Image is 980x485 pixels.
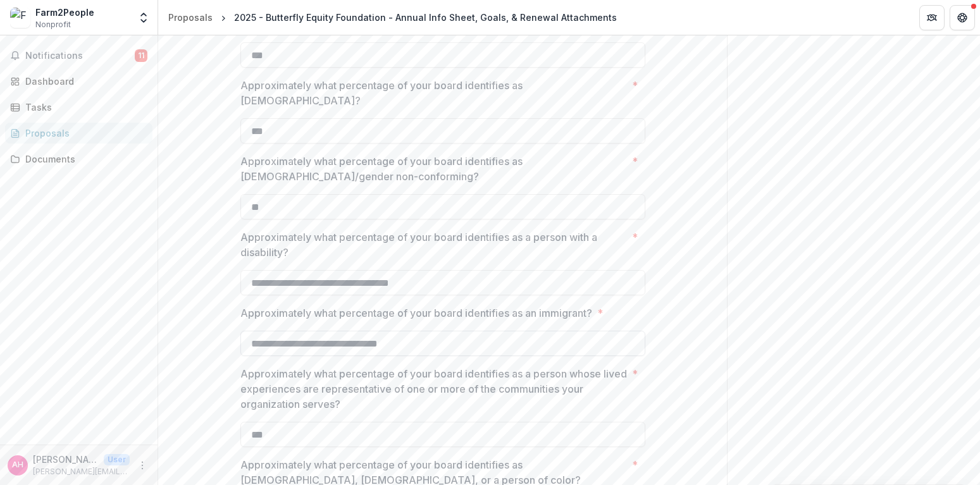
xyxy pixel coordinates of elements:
button: Notifications11 [5,46,152,66]
div: Farm2People [35,6,94,19]
p: [PERSON_NAME][EMAIL_ADDRESS][DOMAIN_NAME] [33,466,130,477]
p: User [104,454,130,465]
div: Tasks [25,101,142,114]
a: Tasks [5,97,152,118]
button: Get Help [950,5,975,30]
p: Approximately what percentage of your board identifies as [DEMOGRAPHIC_DATA]? [240,78,627,108]
a: Dashboard [5,71,152,92]
div: Anna Hopkins [12,461,23,469]
a: Documents [5,149,152,169]
p: Approximately what percentage of your board identifies as [DEMOGRAPHIC_DATA]/gender non-conforming? [240,154,627,184]
div: Documents [25,152,142,166]
div: Proposals [168,11,213,24]
p: Approximately what percentage of your board identifies as a person with a disability? [240,230,627,260]
p: [PERSON_NAME] [33,453,99,466]
button: Partners [919,5,945,30]
button: More [135,458,150,473]
button: Open entity switcher [135,5,152,30]
p: Approximately what percentage of your board identifies as a person whose lived experiences are re... [240,366,627,412]
a: Proposals [5,123,152,144]
span: Notifications [25,51,135,61]
div: 2025 - Butterfly Equity Foundation - Annual Info Sheet, Goals, & Renewal Attachments [234,11,617,24]
div: Proposals [25,126,142,140]
span: 11 [135,49,147,62]
span: Nonprofit [35,19,71,30]
p: Approximately what percentage of your board identifies as an immigrant? [240,305,592,321]
img: Farm2People [10,8,30,28]
a: Proposals [163,8,218,27]
div: Dashboard [25,75,142,88]
nav: breadcrumb [163,8,622,27]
